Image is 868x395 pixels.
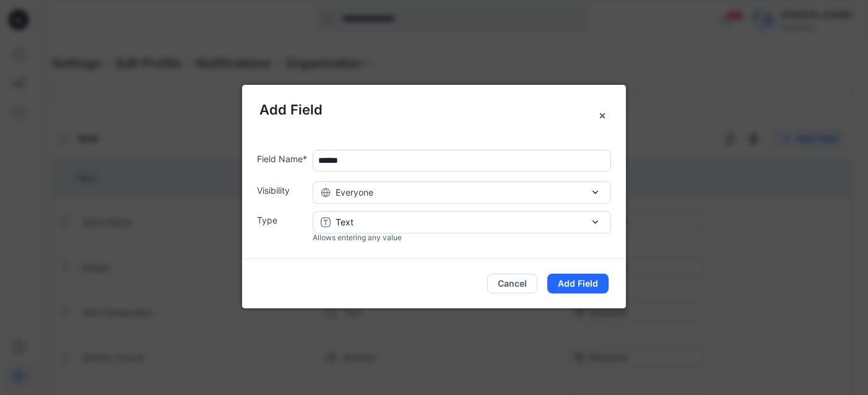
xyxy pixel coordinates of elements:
button: Cancel [487,274,537,293]
label: Type [257,214,308,227]
span: Everyone [336,186,373,199]
div: Allows entering any value [313,232,611,243]
button: Close [591,105,614,127]
button: Text [313,211,611,233]
label: Visibility [257,184,308,197]
p: Text [336,215,354,228]
button: Add Field [547,274,609,293]
h5: Add Field [259,100,609,120]
label: Field Name [257,152,308,165]
button: Everyone [313,181,611,204]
